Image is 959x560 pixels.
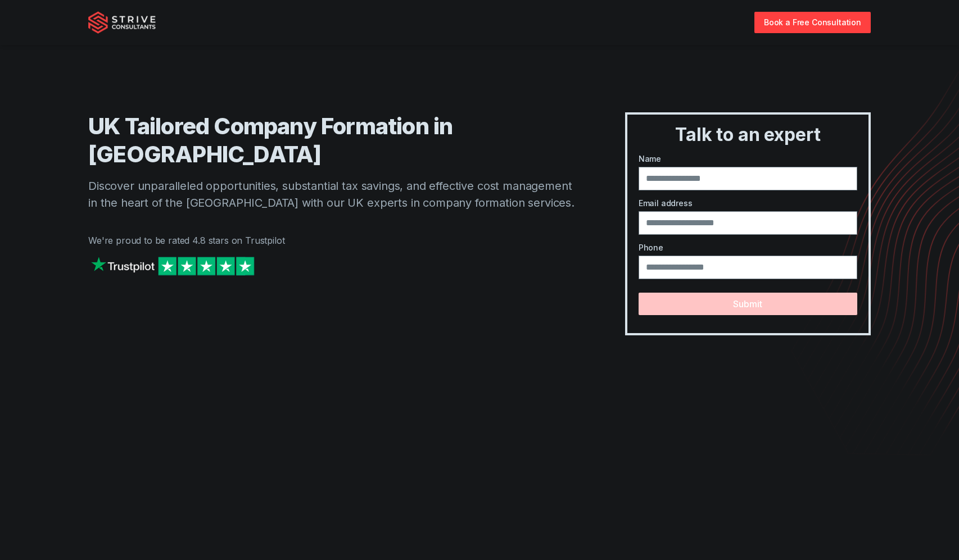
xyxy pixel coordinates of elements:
[639,242,857,253] label: Phone
[639,293,857,315] button: Submit
[88,234,580,247] p: We're proud to be rated 4.8 stars on Trustpilot
[88,11,156,34] img: Strive Consultants
[754,12,871,33] a: Book a Free Consultation
[639,153,857,165] label: Name
[639,197,857,209] label: Email address
[632,124,864,146] h3: Talk to an expert
[88,112,580,169] h1: UK Tailored Company Formation in [GEOGRAPHIC_DATA]
[88,254,257,278] img: Strive on Trustpilot
[88,177,580,211] p: Discover unparalleled opportunities, substantial tax savings, and effective cost management in th...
